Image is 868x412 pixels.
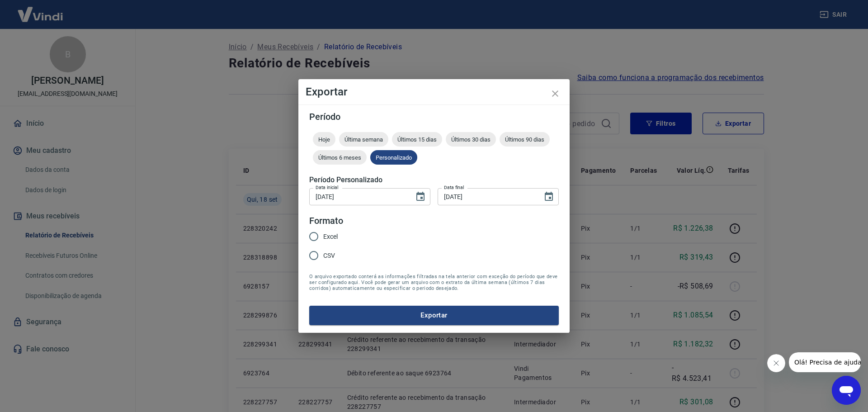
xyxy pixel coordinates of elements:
span: Excel [323,232,338,242]
iframe: Botão para abrir a janela de mensagens [832,376,861,405]
input: DD/MM/YYYY [438,188,536,205]
legend: Formato [309,214,343,227]
h4: Exportar [306,86,562,97]
label: Data final [444,184,464,191]
h5: Período [309,112,559,121]
button: Choose date, selected date is 18 de set de 2025 [540,188,558,206]
span: Hoje [313,136,335,143]
span: Últimos 30 dias [446,136,496,143]
div: Última semana [339,132,388,147]
span: Última semana [339,136,388,143]
div: Últimos 6 meses [313,150,367,165]
div: Últimos 90 dias [500,132,550,147]
iframe: Mensagem da empresa [789,352,861,372]
div: Hoje [313,132,335,147]
span: Últimos 6 meses [313,154,367,161]
span: O arquivo exportado conterá as informações filtradas na tela anterior com exceção do período que ... [309,274,559,291]
iframe: Fechar mensagem [767,354,785,372]
span: Personalizado [370,154,417,161]
div: Últimos 15 dias [392,132,442,147]
button: Exportar [309,306,559,325]
span: Últimos 90 dias [500,136,550,143]
input: DD/MM/YYYY [309,188,408,205]
h5: Período Personalizado [309,175,559,185]
button: close [544,83,566,104]
label: Data inicial [316,184,339,191]
button: Choose date, selected date is 17 de set de 2025 [411,188,429,206]
span: CSV [323,251,335,260]
span: Olá! Precisa de ajuda? [5,6,76,14]
span: Últimos 15 dias [392,136,442,143]
div: Últimos 30 dias [446,132,496,147]
div: Personalizado [370,150,417,165]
